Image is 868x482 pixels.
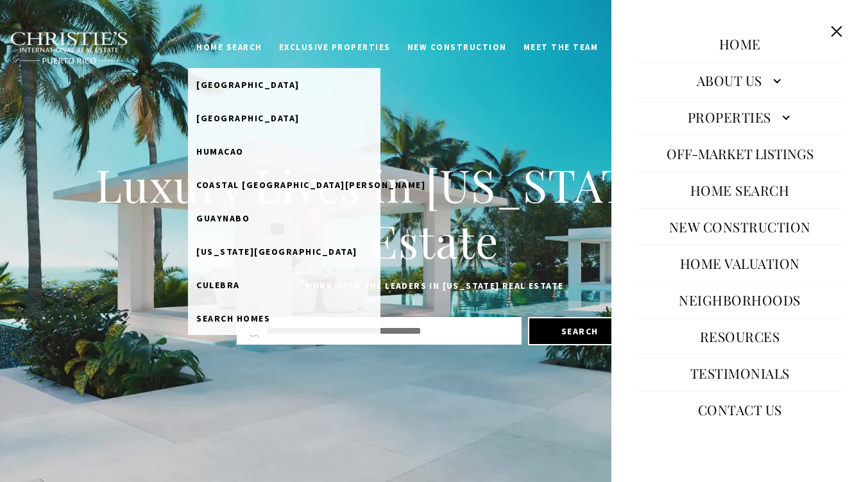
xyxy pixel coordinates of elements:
a: Home Search [188,35,271,60]
a: Home Valuation [674,248,806,279]
a: Culebra [188,268,380,302]
a: [GEOGRAPHIC_DATA] [188,68,380,101]
span: Search Homes [196,313,270,324]
a: Home [713,28,767,59]
a: New Construction [399,35,515,60]
a: [GEOGRAPHIC_DATA] [188,101,380,135]
h1: Luxury Lives in [US_STATE] Real Estate [32,157,836,269]
img: Christie's International Real Estate black text logo [10,31,129,65]
span: Culebra [196,279,240,291]
span: [GEOGRAPHIC_DATA] [196,112,300,124]
span: Coastal [GEOGRAPHIC_DATA][PERSON_NAME] [196,179,425,191]
a: Properties [637,101,842,132]
span: [GEOGRAPHIC_DATA] [196,79,300,90]
a: Our Advantage [606,35,700,60]
a: Testimonials [684,357,796,388]
a: Guaynabo [188,202,380,235]
a: Contact Us [692,394,788,425]
a: Search Homes [188,302,380,335]
a: About Us [637,65,842,96]
p: Work with the leaders in [US_STATE] Real Estate [32,279,836,294]
span: [US_STATE][GEOGRAPHIC_DATA] [196,246,357,257]
span: Guaynabo [196,212,250,224]
a: New Construction [663,211,817,242]
button: Search [528,317,632,345]
a: [US_STATE][GEOGRAPHIC_DATA] [188,235,380,268]
a: Meet the Team [515,35,607,60]
button: Off-Market Listings [660,138,820,169]
a: Resources [694,321,787,352]
a: Neighborhoods [672,284,807,315]
a: Exclusive Properties [271,35,399,60]
a: Humacao [188,135,380,168]
a: Coastal [GEOGRAPHIC_DATA][PERSON_NAME] [188,168,380,202]
span: Exclusive Properties [279,42,391,53]
span: New Construction [407,42,507,53]
a: Home Search [684,175,796,205]
span: Humacao [196,146,244,157]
